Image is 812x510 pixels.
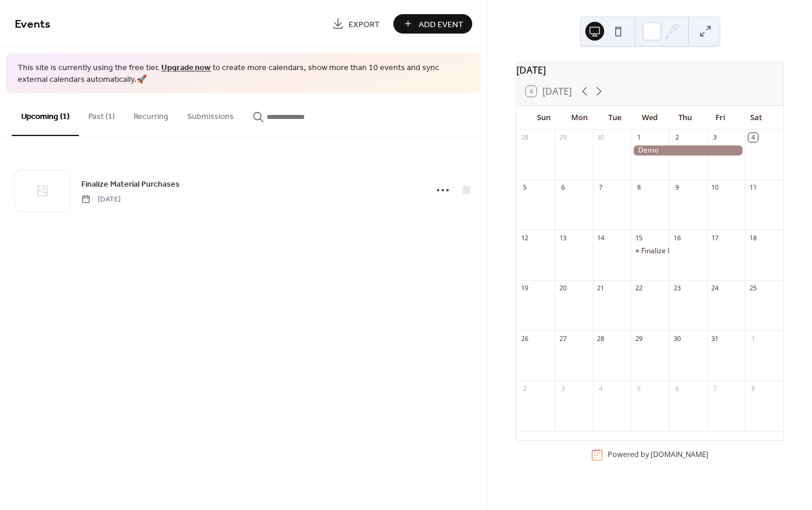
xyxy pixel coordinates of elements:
div: 30 [672,334,681,343]
div: 8 [634,183,643,192]
div: Thu [668,106,703,130]
div: 29 [558,133,567,142]
button: Past (1) [79,93,124,135]
div: 7 [711,384,720,393]
div: 25 [748,284,757,293]
a: Finalize Material Purchases [81,177,180,191]
span: Add Event [419,18,463,31]
div: 29 [634,334,643,343]
a: [DOMAIN_NAME] [651,450,708,460]
div: Sat [738,106,774,130]
div: 14 [596,233,605,242]
div: 19 [520,284,529,293]
div: 18 [748,233,757,242]
div: 4 [748,133,757,142]
span: Finalize Material Purchases [81,178,180,190]
span: Events [15,13,51,36]
div: 3 [558,384,567,393]
div: Wed [632,106,668,130]
div: [DATE] [516,63,783,77]
div: 22 [634,284,643,293]
div: Tue [597,106,632,130]
div: 30 [596,133,605,142]
div: 28 [520,133,529,142]
div: 10 [711,183,720,192]
div: Fri [703,106,738,130]
div: Finalize Material Purchases [641,246,731,256]
div: 6 [672,384,681,393]
div: 1 [748,334,757,343]
div: 4 [596,384,605,393]
div: 13 [558,233,567,242]
div: 12 [520,233,529,242]
span: [DATE] [81,194,121,204]
div: 8 [748,384,757,393]
div: 23 [672,284,681,293]
div: 3 [711,133,720,142]
div: 16 [672,233,681,242]
div: 9 [672,183,681,192]
div: 5 [634,384,643,393]
div: 5 [520,183,529,192]
div: 17 [711,233,720,242]
div: Mon [561,106,596,130]
button: Add Event [393,14,472,34]
div: 15 [634,233,643,242]
div: 20 [558,284,567,293]
div: 11 [748,183,757,192]
button: Upcoming (1) [12,93,79,136]
a: Export [323,14,389,34]
button: Recurring [124,93,178,135]
div: 1 [634,133,643,142]
div: 27 [558,334,567,343]
div: Finalize Material Purchases [631,246,669,256]
div: 2 [672,133,681,142]
div: 28 [596,334,605,343]
a: Upgrade now [161,60,211,76]
div: 7 [596,183,605,192]
span: Export [349,18,380,31]
div: 21 [596,284,605,293]
span: This site is currently using the free tier. to create more calendars, show more than 10 events an... [18,62,469,85]
div: Sun [526,106,561,130]
div: 24 [711,284,720,293]
div: 26 [520,334,529,343]
div: Demo [631,145,745,155]
div: 6 [558,183,567,192]
div: 2 [520,384,529,393]
div: Powered by [608,450,708,460]
div: 31 [711,334,720,343]
button: Submissions [178,93,243,135]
